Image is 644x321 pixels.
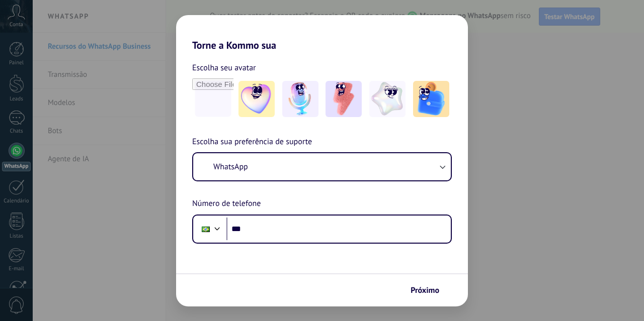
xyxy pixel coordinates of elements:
[213,162,248,172] span: WhatsApp
[369,81,406,117] img: -4.jpeg
[192,197,261,210] span: Número de telefone
[406,282,453,299] button: Próximo
[413,81,449,117] img: -5.jpeg
[238,81,275,117] img: -1.jpeg
[196,219,215,240] div: Brazil: + 55
[192,61,256,74] span: Escolha seu avatar
[176,15,468,51] h2: Torne a Kommo sua
[326,81,362,117] img: -3.jpeg
[193,153,451,180] button: WhatsApp
[411,287,439,294] span: Próximo
[192,136,312,149] span: Escolha sua preferência de suporte
[282,81,318,117] img: -2.jpeg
